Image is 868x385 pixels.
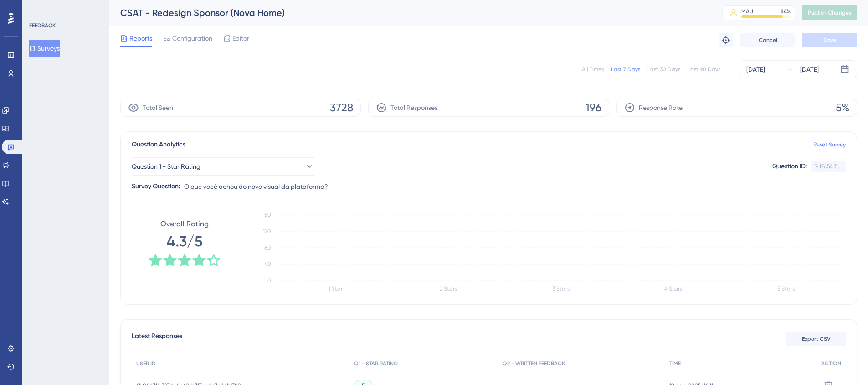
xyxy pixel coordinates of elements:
[503,360,565,367] span: Q2 - WRITTEN FEEDBACK
[263,212,271,218] tspan: 160
[781,8,791,15] div: 84 %
[611,66,640,73] div: Last 7 Days
[821,360,841,367] span: ACTION
[802,5,857,20] button: Publish Changes
[786,332,846,346] button: Export CSV
[802,335,831,343] span: Export CSV
[184,181,328,192] span: O que você achou do novo visual da plataforma?
[741,8,753,15] div: MAU
[330,100,353,115] span: 3728
[329,286,343,292] text: 1 Star
[264,245,271,251] tspan: 80
[160,219,209,229] span: Overall Rating
[172,33,212,44] span: Configuration
[759,36,777,44] span: Cancel
[664,286,682,292] text: 4 Stars
[688,66,720,73] div: Last 90 Days
[390,102,437,113] span: Total Responses
[746,64,765,75] div: [DATE]
[120,6,699,19] div: CSAT - Redesign Sponsor (Nova Home)
[143,102,173,113] span: Total Seen
[772,161,807,172] div: Question ID:
[29,22,56,29] div: FEEDBACK
[552,286,570,292] text: 3 Stars
[639,102,683,113] span: Response Rate
[802,33,857,47] button: Save
[582,66,604,73] div: All Times
[669,360,681,367] span: TIME
[836,100,849,115] span: 5%
[800,64,819,75] div: [DATE]
[132,331,182,347] span: Latest Responses
[777,286,795,292] text: 5 Stars
[647,66,680,73] div: Last 30 Days
[815,163,842,170] div: 7d7c5415...
[129,33,152,44] span: Reports
[132,139,185,150] span: Question Analytics
[264,261,271,267] tspan: 40
[232,33,249,44] span: Editor
[354,360,398,367] span: Q1 - STAR RATING
[29,40,60,57] button: Surveys
[440,286,457,292] text: 2 Stars
[823,36,836,44] span: Save
[132,181,180,192] div: Survey Question:
[808,9,852,16] span: Publish Changes
[740,33,795,47] button: Cancel
[263,228,271,234] tspan: 120
[813,141,846,148] a: Reset Survey
[132,157,314,176] button: Question 1 - Star Rating
[132,161,200,172] span: Question 1 - Star Rating
[586,100,601,115] span: 196
[167,231,202,251] span: 4.3/5
[267,277,271,284] tspan: 0
[136,360,156,367] span: USER ID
